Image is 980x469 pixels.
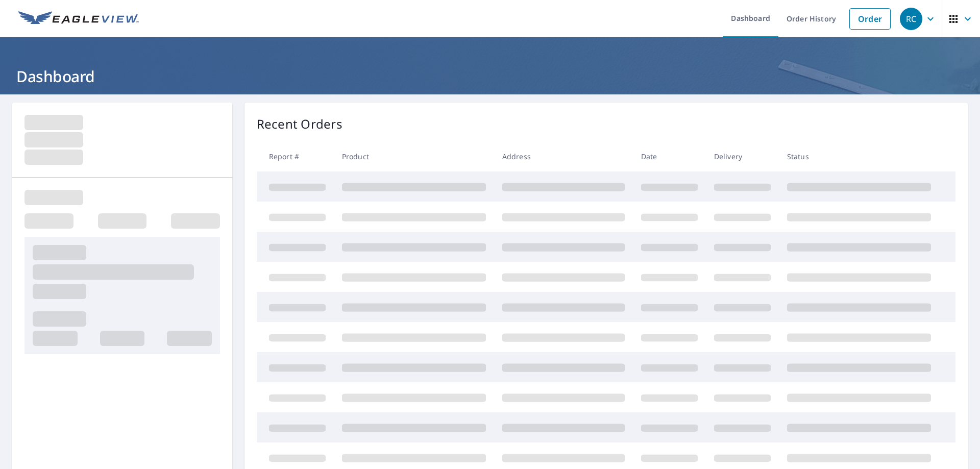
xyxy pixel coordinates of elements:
th: Status [779,141,939,171]
th: Product [334,141,494,171]
div: RC [900,8,922,30]
th: Address [494,141,633,171]
img: EV Logo [18,11,139,27]
th: Date [633,141,706,171]
p: Recent Orders [257,115,342,133]
h1: Dashboard [12,66,968,87]
a: Order [849,8,891,30]
th: Delivery [706,141,779,171]
th: Report # [257,141,334,171]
